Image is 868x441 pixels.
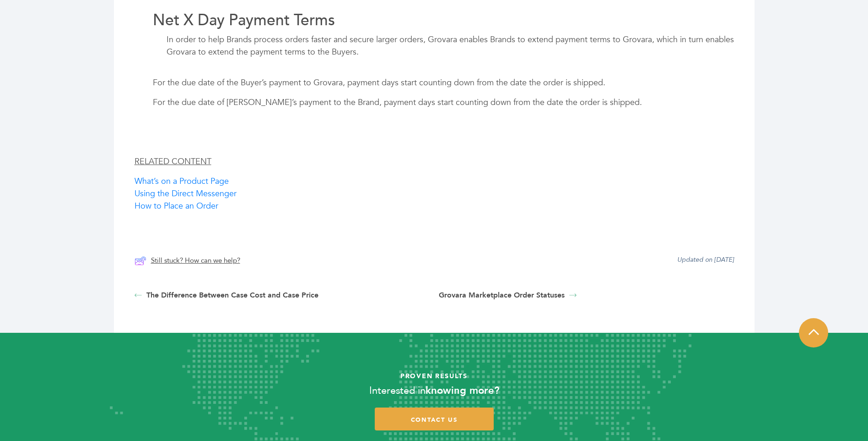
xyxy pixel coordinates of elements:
[135,156,211,167] span: RELATED CONTENT
[135,200,218,212] a: How to Place an Order
[135,255,240,267] a: Still stuck? How can we help?
[135,11,734,30] h2: Net X Day Payment Terms
[135,176,229,187] a: What’s on a Product Page
[439,290,734,301] a: Grovara Marketplace Order Statuses
[135,96,734,109] p: For the due date of [PERSON_NAME]’s payment to the Brand, payment days start counting down from t...
[135,33,734,58] p: In order to help Brands process orders faster and secure larger orders, Grovara enables Brands to...
[411,416,458,424] span: contact us
[135,290,430,301] a: The Difference Between Case Cost and Case Price
[677,255,734,267] div: Updated on [DATE]
[369,384,426,397] span: Interested in
[135,77,734,89] p: For the due date of the Buyer’s payment to Grovara, payment days start counting down from the dat...
[375,408,494,431] a: contact us
[135,188,237,199] a: Using the Direct Messenger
